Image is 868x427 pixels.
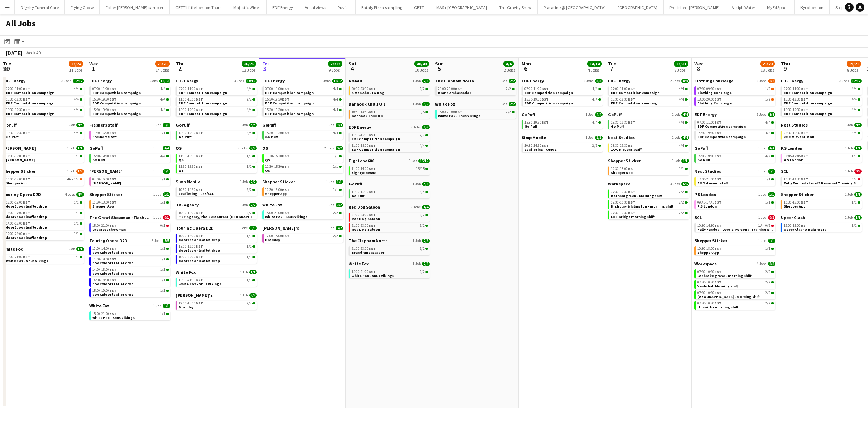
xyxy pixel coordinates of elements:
span: 1 Job [413,79,421,83]
span: 4/4 [679,98,684,101]
span: GoPuff [176,122,190,128]
div: Clothing Concierge2 Jobs2/407:30-09:30BST1/2Clothing Concierge18:00-20:00BST1/2Clothing Concierge [694,78,775,112]
span: Freshers Staff [92,134,117,139]
span: 6/6 [422,125,430,129]
span: EDF Energy [176,78,198,84]
span: BST [109,97,116,102]
span: BST [23,97,30,102]
span: BST [282,97,289,102]
a: 15:30-19:30BST4/4Go Puff [524,120,601,128]
a: 11:00-15:00BST2/2EDF Competition campaign [352,133,428,141]
span: 8/8 [768,112,775,117]
span: EDF Competition campaign [524,90,573,95]
a: 15:30-19:30BST4/4EDF Competition campaign [92,97,169,105]
div: AMAAD1 Job2/220:30-23:30BST2/2A Man About A Dog [349,78,430,101]
span: 15:30-19:30 [6,108,30,112]
span: Clothing Concierge [697,90,732,95]
span: 15:30-19:30 [265,131,289,135]
div: EDF Energy2 Jobs6/611:00-15:00BST2/2EDF Competition campaign11:00-15:00BST4/4EDF Competition camp... [349,124,430,158]
a: Simp Mobile1 Job2/2 [522,135,603,140]
a: 07:00-11:00BST4/4EDF Competition campaign [92,86,169,95]
span: 15:30-19:30 [697,131,722,135]
span: EDF Energy [781,78,803,84]
button: Kyro London [795,0,830,14]
span: EDF Competition campaign [784,101,832,106]
span: BST [455,86,462,91]
span: 12/12 [332,79,343,83]
span: 1/1 [160,131,165,135]
span: GoPuff [522,112,535,117]
span: 15:30-19:30 [524,121,549,124]
span: 4/4 [74,98,79,101]
span: 4/4 [852,131,857,135]
span: BST [23,86,30,91]
span: EDF Competition campaign [265,101,314,106]
a: EDF Energy3 Jobs12/12 [3,78,84,84]
span: 4/4 [247,87,252,91]
a: 15:30-19:30BST4/4Go Puff [611,120,688,128]
span: 08:30-16:30 [784,131,808,135]
span: 4/4 [333,87,338,91]
span: 4/4 [852,87,857,91]
span: 1/2 [765,87,770,91]
span: BST [801,97,808,102]
span: BST [628,120,635,125]
span: BST [801,107,808,112]
button: [GEOGRAPHIC_DATA] [612,0,664,14]
div: GoPuff1 Job4/415:30-19:30BST4/4Go Puff [262,122,343,145]
span: 5/5 [420,110,425,114]
a: GoPuff1 Job4/4 [608,112,689,117]
span: EDF Energy [694,112,717,117]
span: 12/12 [851,79,862,83]
span: 4/4 [679,121,684,124]
span: EDF Competition campaign [697,124,746,129]
span: 2/2 [422,79,430,83]
span: Brand Ambassador [438,90,471,95]
span: ZOOM event staff [784,134,814,139]
span: 4/4 [765,131,770,135]
span: Go Puff [6,134,19,139]
span: BST [23,131,30,135]
span: Nest Studios [781,122,808,128]
span: 2/2 [506,110,511,114]
div: EDF Energy3 Jobs10/1007:00-11:00BST4/4EDF Competition campaign11:00-15:00BST2/2EDF Competition ca... [176,78,257,122]
span: 1 Job [326,123,334,127]
span: 4/4 [592,98,597,101]
span: BST [369,133,376,137]
span: 20:30-23:30 [352,87,376,91]
span: BST [282,107,289,112]
span: Go Puff [265,134,278,139]
span: EDF Competition campaign [92,111,141,116]
span: 4/4 [595,112,603,117]
span: GoPuff [3,122,17,128]
span: 07:00-11:00 [6,87,30,91]
a: AMAAD1 Job2/2 [349,78,430,84]
span: 8/8 [681,79,689,83]
div: EDF Energy3 Jobs12/1207:00-11:00BST4/4EDF Competition campaign15:30-19:30BST4/4EDF Competition ca... [89,78,170,122]
span: 4/4 [160,108,165,112]
span: White Fox [435,101,455,107]
button: Platatine @ [GEOGRAPHIC_DATA] [538,0,612,14]
span: 1 Job [153,123,161,127]
span: AMAAD [349,78,362,84]
span: EDF Competition campaign [179,111,227,116]
span: EDF Energy [522,78,544,84]
a: 11:30-16:00BST1/1Freshers Staff [92,131,169,139]
span: 2/4 [768,79,775,83]
span: 15:30-19:30 [524,98,549,101]
span: 1 Job [240,123,248,127]
span: 4/4 [765,121,770,124]
a: 07:00-11:00BST4/4EDF Competition campaign [524,86,601,95]
button: Eataly Pizza sampling [356,0,408,14]
a: EDF Energy3 Jobs12/12 [89,78,170,84]
span: Go Puff [179,134,192,139]
span: EDF Competition campaign [179,90,227,95]
span: 4/4 [854,123,862,127]
button: MAS+ [GEOGRAPHIC_DATA] [430,0,493,14]
span: EDF Competition campaign [784,90,832,95]
a: 07:00-11:00BST4/4EDF Competition campaign [6,86,82,95]
span: 12/12 [73,79,84,83]
div: Nest Studios1 Job4/408:30-16:30BST4/4ZOOM event staff [781,122,862,145]
span: BST [109,131,116,135]
span: BST [714,97,722,102]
